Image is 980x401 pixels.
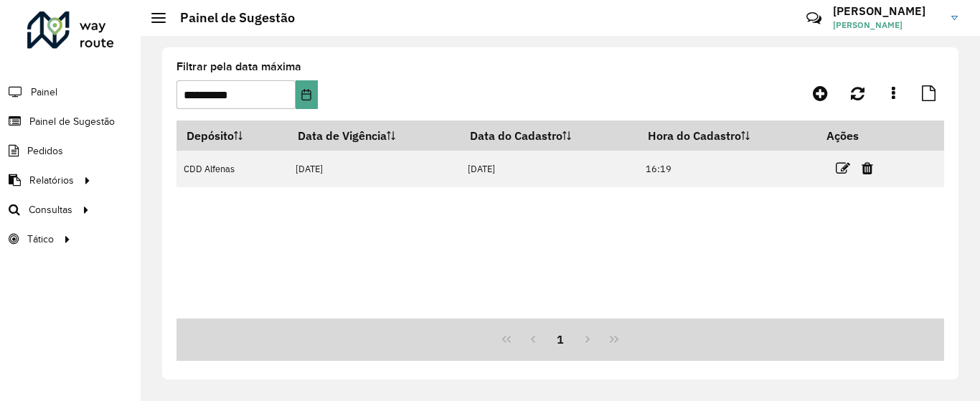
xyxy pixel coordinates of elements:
button: Choose Date [296,80,318,109]
td: 16:19 [638,151,816,187]
span: Painel [31,85,57,100]
td: [DATE] [461,151,639,187]
th: Data de Vigência [288,121,460,151]
label: Filtrar pela data máxima [176,58,301,75]
a: Editar [836,159,850,178]
span: [PERSON_NAME] [833,19,941,32]
th: Hora do Cadastro [638,121,816,151]
td: [DATE] [288,151,460,187]
button: 1 [547,326,574,353]
th: Data do Cadastro [461,121,639,151]
a: Excluir [862,159,873,178]
span: Relatórios [29,173,74,188]
td: CDD Alfenas [176,151,288,187]
th: Ações [817,121,903,151]
h3: [PERSON_NAME] [833,4,941,18]
span: Pedidos [27,143,63,159]
span: Tático [27,232,54,247]
th: Depósito [176,121,288,151]
h2: Painel de Sugestão [166,10,295,26]
span: Painel de Sugestão [29,114,115,129]
span: Consultas [29,202,72,217]
a: Contato Rápido [798,3,829,34]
